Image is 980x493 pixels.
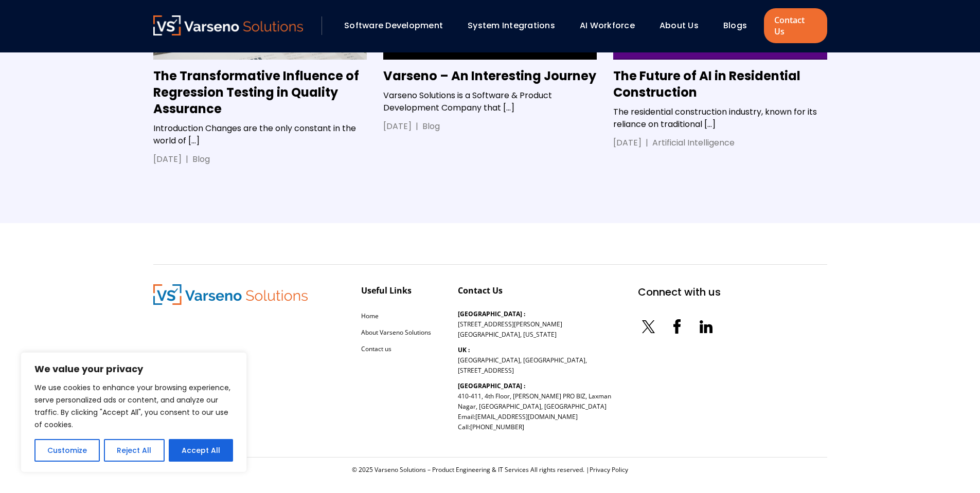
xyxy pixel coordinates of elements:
[458,381,525,390] b: [GEOGRAPHIC_DATA] :
[361,328,431,337] a: About Varseno Solutions
[34,439,100,462] button: Customize
[383,120,412,133] div: [DATE]
[339,17,457,34] div: Software Development
[613,137,642,149] div: [DATE]
[660,20,699,31] a: About Us
[344,20,443,31] a: Software Development
[638,284,721,300] div: Connect with us
[470,423,524,431] a: [PHONE_NUMBER]
[153,284,308,305] img: Varseno Solutions – Product Engineering & IT Services
[153,153,182,166] div: [DATE]
[458,284,503,297] div: Contact Us
[169,439,233,462] button: Accept All
[458,345,587,376] p: [GEOGRAPHIC_DATA], [GEOGRAPHIC_DATA], [STREET_ADDRESS]
[613,68,827,101] h3: The Future of AI in Residential Construction
[654,17,713,34] div: About Us
[642,137,652,149] div: |
[590,465,628,474] a: Privacy Policy
[383,68,597,84] h3: Varseno – An Interesting Journey
[458,345,470,354] b: UK :
[104,439,164,462] button: Reject All
[361,284,412,297] div: Useful Links
[718,17,761,34] div: Blogs
[458,309,525,318] b: [GEOGRAPHIC_DATA] :
[422,120,440,133] div: Blog
[182,153,192,166] div: |
[723,20,747,31] a: Blogs
[192,153,210,166] div: Blog
[468,20,555,31] a: System Integrations
[361,312,379,320] a: Home
[652,137,735,149] div: Artificial Intelligence
[462,17,569,34] div: System Integrations
[153,466,827,474] div: © 2025 Varseno Solutions – Product Engineering & IT Services All rights reserved. |
[575,17,649,34] div: AI Workforce
[34,363,233,375] p: We value your privacy
[764,8,827,43] a: Contact Us
[458,309,562,340] p: [STREET_ADDRESS][PERSON_NAME] [GEOGRAPHIC_DATA], [US_STATE]
[153,122,367,147] p: Introduction Changes are the only constant in the world of […]
[613,106,827,131] p: The residential construction industry, known for its reliance on traditional […]
[580,20,635,31] a: AI Workforce
[412,120,422,133] div: |
[475,412,578,421] a: [EMAIL_ADDRESS][DOMAIN_NAME]
[458,381,611,432] p: 410-411, 4th Floor, [PERSON_NAME] PRO BIZ, Laxman Nagar, [GEOGRAPHIC_DATA], [GEOGRAPHIC_DATA] Ema...
[153,15,304,35] img: Varseno Solutions – Product Engineering & IT Services
[34,381,233,431] p: We use cookies to enhance your browsing experience, serve personalized ads or content, and analyz...
[383,89,597,114] p: Varseno Solutions is a Software & Product Development Company that […]
[361,344,391,353] a: Contact us
[153,68,367,117] h3: The Transformative Influence of Regression Testing in Quality Assurance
